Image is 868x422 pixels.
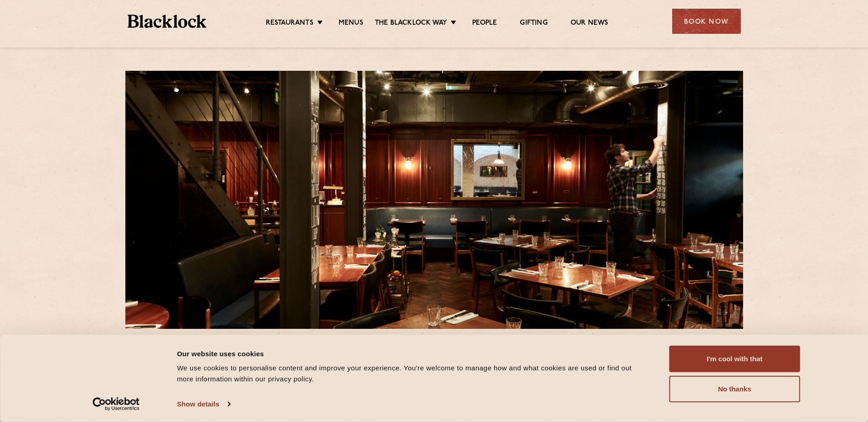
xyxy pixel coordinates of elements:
button: No thanks [669,376,800,402]
a: The Blacklock Way [375,19,447,29]
a: Show details [177,397,230,411]
div: Our website uses cookies [177,348,649,359]
a: Our News [571,19,609,29]
a: Menus [339,19,363,29]
div: Book Now [672,9,741,34]
a: Usercentrics Cookiebot - opens in a new window [76,397,156,411]
a: People [472,19,497,29]
button: I'm cool with that [669,346,800,372]
a: Gifting [520,19,547,29]
div: We use cookies to personalise content and improve your experience. You're welcome to manage how a... [177,363,649,385]
a: Restaurants [266,19,313,29]
img: BL_Textured_Logo-footer-cropped.svg [128,15,207,28]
